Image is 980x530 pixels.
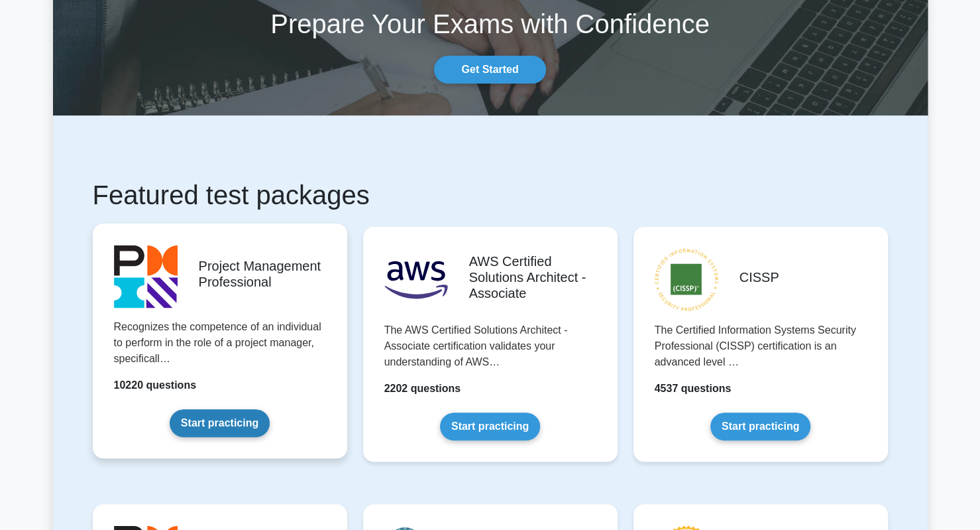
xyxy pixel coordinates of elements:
[170,409,270,437] a: Start practicing
[710,413,810,440] a: Start practicing
[434,56,545,84] a: Get Started
[93,179,888,211] h1: Featured test packages
[440,413,540,440] a: Start practicing
[53,8,928,40] h1: Prepare Your Exams with Confidence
